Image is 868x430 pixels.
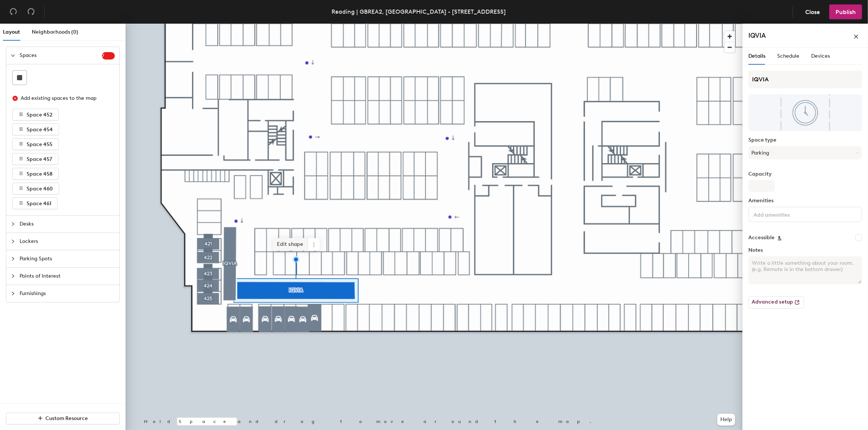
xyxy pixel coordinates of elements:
[3,29,20,35] span: Layout
[748,198,862,204] label: Amenities
[10,8,17,15] span: undo
[748,31,766,40] h4: IQVIA
[27,156,52,162] span: Space 457
[748,171,862,177] label: Capacity
[11,239,15,244] span: collapsed
[20,250,115,267] span: Parking Spots
[11,291,15,296] span: collapsed
[27,171,52,177] span: Space 458
[805,9,820,16] span: Close
[27,126,53,133] span: Space 454
[854,34,859,39] span: close
[102,52,115,60] sup: 7
[748,53,765,59] span: Details
[11,257,15,261] span: collapsed
[12,183,59,194] button: Space 460
[748,146,862,159] button: Parking
[20,216,115,233] span: Desks
[777,53,799,59] span: Schedule
[748,137,862,143] label: Space type
[27,186,53,192] span: Space 460
[21,94,109,102] div: Add existing spaces to the map
[6,4,21,19] button: Undo (⌘ + Z)
[13,96,18,101] span: close-circle
[12,197,58,209] button: Space 461
[12,123,59,135] button: Space 454
[12,109,59,121] button: Space 452
[6,413,120,424] button: Custom Resource
[12,138,59,150] button: Space 455
[20,268,115,285] span: Points of Interest
[46,415,88,421] span: Custom Resource
[332,7,506,16] div: Reading | GBREA2, [GEOGRAPHIC_DATA] - [STREET_ADDRESS]
[717,414,735,426] button: Help
[748,296,804,309] button: Advanced setup
[752,210,819,219] input: Add amenities
[11,53,15,58] span: expanded
[748,235,775,241] label: Accessible
[12,153,58,165] button: Space 457
[102,53,115,58] span: 7
[20,285,115,302] span: Furnishings
[27,141,52,148] span: Space 455
[32,29,78,35] span: Neighborhoods (0)
[272,238,308,251] span: Edit shape
[748,247,862,253] label: Notes
[27,112,52,118] span: Space 452
[799,4,826,19] button: Close
[811,53,830,59] span: Devices
[24,4,38,19] button: Redo (⌘ + ⇧ + Z)
[836,9,856,16] span: Publish
[20,233,115,250] span: Lockers
[27,200,51,207] span: Space 461
[12,168,59,180] button: Space 458
[20,47,102,64] span: Spaces
[11,222,15,226] span: collapsed
[829,4,862,19] button: Publish
[748,94,862,131] img: The space named IQVIA
[11,274,15,278] span: collapsed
